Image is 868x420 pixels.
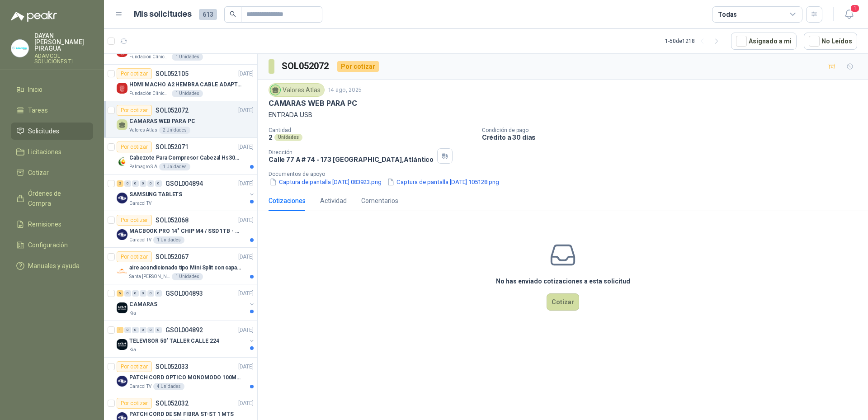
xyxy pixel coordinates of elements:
p: TELEVISOR 50" TALLER CALLE 224 [129,337,219,345]
a: Órdenes de Compra [11,185,93,212]
button: No Leídos [804,33,857,50]
div: 1 Unidades [172,273,203,280]
p: Fundación Clínica Shaio [129,53,170,61]
p: Dirección [269,149,434,156]
span: Configuración [28,240,68,250]
p: ADAMCOL SOLUCIONES T.I [34,53,93,64]
div: Valores Atlas [269,83,325,97]
div: Por cotizar [337,61,379,72]
p: Caracol TV [129,383,151,390]
p: DAYAN [PERSON_NAME] PIRAGUA [34,33,93,52]
p: SOL052072 [156,107,189,113]
div: 1 [117,327,123,333]
p: Documentos de apoyo [269,171,864,177]
img: Company Logo [117,83,127,94]
div: 0 [147,180,154,187]
p: [DATE] [238,253,254,261]
div: Por cotizar [117,68,152,79]
a: Manuales y ayuda [11,257,93,274]
p: [DATE] [238,143,254,151]
button: Captura de pantalla [DATE] 083923.png [269,177,382,187]
p: [DATE] [238,399,254,408]
h1: Mis solicitudes [134,8,192,21]
div: 0 [132,290,139,297]
div: 1 Unidades [172,53,203,61]
img: Company Logo [117,339,127,350]
a: Inicio [11,81,93,98]
p: SAMSUNG TABLETS [129,190,182,199]
a: Cotizar [11,164,93,181]
p: 14 ago, 2025 [328,86,362,94]
img: Company Logo [117,156,127,167]
img: Company Logo [117,302,127,313]
span: 1 [850,4,860,13]
div: 0 [155,327,162,333]
a: Tareas [11,102,93,119]
p: Kia [129,310,136,317]
p: SOL052067 [156,254,189,260]
span: Tareas [28,105,48,115]
a: 2 0 0 0 0 0 GSOL004894[DATE] Company LogoSAMSUNG TABLETSCaracol TV [117,178,255,207]
div: 4 Unidades [153,383,184,390]
p: Caracol TV [129,236,151,244]
div: Actividad [320,196,347,206]
div: 0 [140,180,146,187]
p: GSOL004892 [165,327,203,333]
img: Company Logo [117,376,127,387]
a: Por cotizarSOL052068[DATE] Company LogoMACBOOK PRO 14" CHIP M4 / SSD 1TB - 24 GB RAMCaracol TV1 U... [104,211,257,248]
img: Logo peakr [11,11,57,22]
div: 2 Unidades [159,127,190,134]
div: 2 [117,180,123,187]
a: Por cotizarSOL052105[DATE] Company LogoHDMI MACHO A2 HEMBRA CABLE ADAPTADOR CONVERTIDOR FOR MONIT... [104,65,257,101]
button: 1 [841,6,857,23]
h3: No has enviado cotizaciones a esta solicitud [496,276,630,286]
div: 0 [132,327,139,333]
div: Por cotizar [117,398,152,409]
div: 1 Unidades [172,90,203,97]
p: [DATE] [238,216,254,225]
h3: SOL052072 [282,59,330,73]
p: MACBOOK PRO 14" CHIP M4 / SSD 1TB - 24 GB RAM [129,227,242,236]
p: ENTRADA USB [269,110,857,120]
button: Cotizar [547,293,579,311]
p: [DATE] [238,289,254,298]
div: Por cotizar [117,215,152,226]
span: Manuales y ayuda [28,261,80,271]
span: Cotizar [28,168,49,178]
span: Inicio [28,85,42,94]
p: SOL052071 [156,144,189,150]
p: [DATE] [238,363,254,371]
div: Comentarios [361,196,398,206]
div: Por cotizar [117,251,152,262]
span: Remisiones [28,219,61,229]
p: 2 [269,133,273,141]
span: Solicitudes [28,126,59,136]
span: Licitaciones [28,147,61,157]
p: Caracol TV [129,200,151,207]
div: 1 Unidades [159,163,190,170]
div: Por cotizar [117,361,152,372]
div: Por cotizar [117,142,152,152]
div: 0 [147,290,154,297]
p: aire acondicionado tipo Mini Split con capacidad de 12000 BTU a 110V o 220V [129,264,242,272]
p: CAMARAS WEB PARA PC [269,99,357,108]
span: search [230,11,236,17]
p: HDMI MACHO A2 HEMBRA CABLE ADAPTADOR CONVERTIDOR FOR MONIT [129,80,242,89]
p: Palmagro S.A [129,163,157,170]
p: Calle 77 A # 74 - 173 [GEOGRAPHIC_DATA] , Atlántico [269,156,434,163]
div: 1 Unidades [153,236,184,244]
p: Fundación Clínica Shaio [129,90,170,97]
p: [DATE] [238,179,254,188]
p: GSOL004894 [165,180,203,187]
img: Company Logo [117,266,127,277]
a: Configuración [11,236,93,254]
a: 6 0 0 0 0 0 GSOL004893[DATE] Company LogoCAMARASKia [117,288,255,317]
p: SOL052105 [156,71,189,77]
p: CAMARAS [129,300,157,309]
div: 0 [124,180,131,187]
img: Company Logo [117,229,127,240]
p: Crédito a 30 días [482,133,864,141]
button: Asignado a mi [731,33,797,50]
p: GSOL004893 [165,290,203,297]
p: Condición de pago [482,127,864,133]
